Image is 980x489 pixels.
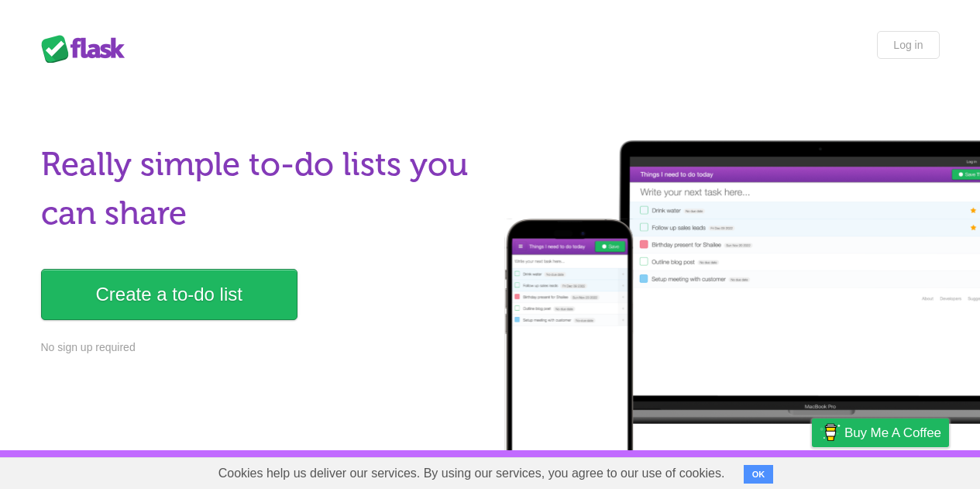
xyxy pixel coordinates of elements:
[41,35,134,63] div: Flask Lists
[41,339,481,356] p: No sign up required
[877,31,939,59] a: Log in
[844,419,941,446] span: Buy me a coffee
[820,419,841,446] img: Buy me a coffee
[41,269,297,320] a: Create a to-do list
[744,465,774,484] button: OK
[41,140,481,238] h1: Really simple to-do lists you can share
[812,418,949,447] a: Buy me a coffee
[203,458,741,489] span: Cookies help us deliver our services. By using our services, you agree to our use of cookies.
